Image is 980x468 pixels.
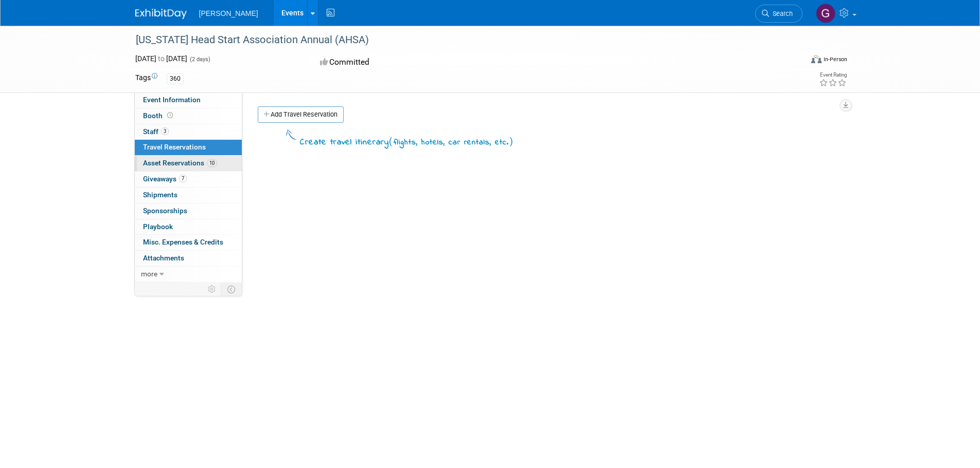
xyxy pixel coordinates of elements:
div: Create travel itinerary [300,135,513,149]
span: ( [389,136,394,146]
img: Greg Friesen [816,4,835,23]
span: Booth [143,111,175,120]
span: Booth not reserved yet [165,111,175,119]
img: Format-Inperson.png [811,55,822,63]
a: Travel Reservations [135,140,242,155]
td: Toggle Event Tabs [221,283,242,296]
a: Add Travel Reservation [258,106,344,123]
span: Giveaways [143,175,187,183]
a: Playbook [135,219,242,235]
a: Sponsorships [135,203,242,219]
span: Staff [143,127,169,136]
span: 10 [207,159,217,167]
a: Booth [135,108,242,124]
img: ExhibitDay [135,9,187,19]
span: Playbook [143,222,173,231]
span: Search [769,10,793,17]
span: to [156,54,166,63]
span: more [141,270,157,278]
span: [DATE] [DATE] [135,54,187,63]
a: Giveaways7 [135,172,242,187]
span: ) [509,136,513,146]
div: Event Format [742,53,848,69]
div: Committed [317,53,544,71]
span: Shipments [143,191,177,199]
div: Event Rating [819,72,847,78]
span: Attachments [143,254,184,262]
div: 360 [167,73,184,84]
td: Tags [135,72,157,84]
span: flights, hotels, car rentals, etc. [394,137,509,148]
span: [PERSON_NAME] [199,9,258,17]
a: Shipments [135,188,242,203]
a: Asset Reservations10 [135,156,242,171]
a: Search [755,5,803,23]
a: Misc. Expenses & Credits [135,235,242,250]
span: Sponsorships [143,207,187,215]
span: Travel Reservations [143,143,206,151]
a: Staff3 [135,124,242,140]
span: Misc. Expenses & Credits [143,238,223,246]
span: Asset Reservations [143,159,217,167]
div: [US_STATE] Head Start Association Annual (AHSA) [132,31,787,49]
div: In-Person [823,55,847,63]
td: Personalize Event Tab Strip [203,283,221,296]
span: (2 days) [189,56,210,63]
span: Event Information [143,96,201,104]
span: 7 [179,175,187,182]
a: more [135,267,242,282]
a: Event Information [135,92,242,108]
span: 3 [161,127,169,135]
a: Attachments [135,251,242,266]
